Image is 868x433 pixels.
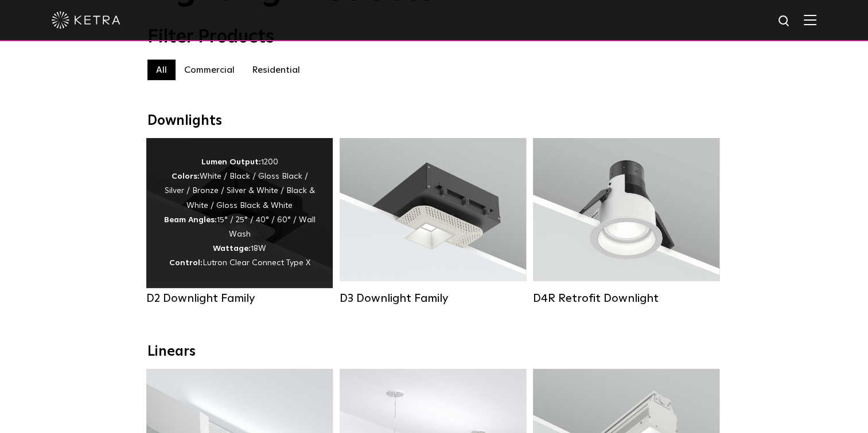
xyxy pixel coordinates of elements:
[146,292,333,305] div: D2 Downlight Family
[146,138,333,305] a: D2 Downlight Family Lumen Output:1200Colors:White / Black / Gloss Black / Silver / Bronze / Silve...
[213,245,251,253] strong: Wattage:
[169,259,203,267] strong: Control:
[164,155,316,271] div: 1200 White / Black / Gloss Black / Silver / Bronze / Silver & White / Black & White / Gloss Black...
[201,158,261,166] strong: Lumen Output:
[52,11,120,29] img: ketra-logo-2019-white
[147,60,176,80] label: All
[533,292,719,305] div: D4R Retrofit Downlight
[147,344,721,360] div: Linears
[176,60,243,80] label: Commercial
[172,172,200,180] strong: Colors:
[340,138,526,305] a: D3 Downlight Family Lumen Output:700 / 900 / 1100Colors:White / Black / Silver / Bronze / Paintab...
[203,259,310,267] span: Lutron Clear Connect Type X
[340,292,526,305] div: D3 Downlight Family
[164,216,217,224] strong: Beam Angles:
[243,60,309,80] label: Residential
[533,138,719,305] a: D4R Retrofit Downlight Lumen Output:800Colors:White / BlackBeam Angles:15° / 25° / 40° / 60°Watta...
[777,14,792,29] img: search icon
[804,14,816,25] img: Hamburger%20Nav.svg
[147,113,721,129] div: Downlights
